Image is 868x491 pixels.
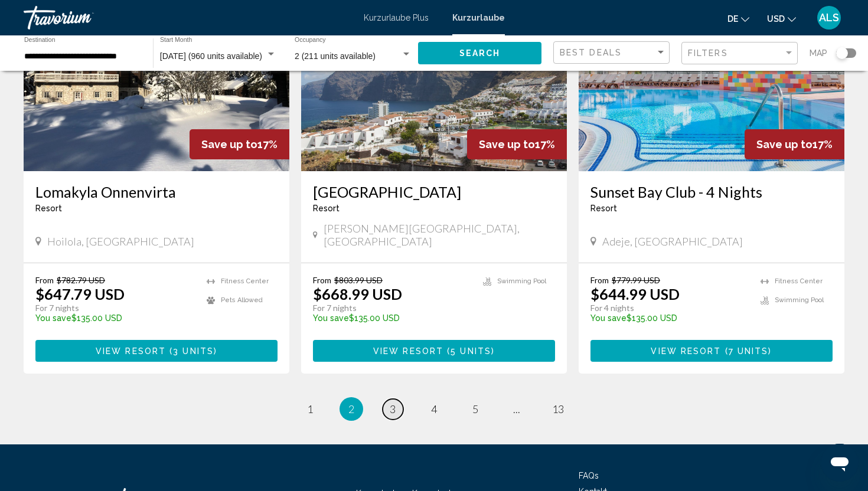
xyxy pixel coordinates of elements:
span: Best Deals [560,48,622,57]
p: $135.00 USD [313,313,471,323]
a: FAQs [579,471,599,480]
span: View Resort [373,346,443,356]
button: View Resort(3 units) [35,340,278,362]
font: de [727,14,738,24]
span: $782.79 USD [57,275,105,285]
span: ( ) [722,346,772,356]
a: [GEOGRAPHIC_DATA] [313,183,555,201]
span: You save [35,313,71,323]
span: Resort [313,204,340,213]
div: 17% [467,129,567,159]
iframe: Beim Schließen des Knopfes werden die angezeigten Daten angezeigt [821,444,859,482]
span: Adeje, [GEOGRAPHIC_DATA] [602,235,743,248]
span: Fitness Center [221,277,269,285]
p: $668.99 USD [313,285,402,303]
ul: Pagination [24,397,844,421]
a: Kurzurlaube [452,13,505,22]
span: ( ) [443,346,495,356]
button: Sprache ändern [727,10,749,27]
button: Search [418,42,541,64]
span: ... [513,402,520,415]
span: Pets Allowed [221,296,263,304]
span: From [313,275,331,285]
a: Kurzurlaube Plus [364,13,429,22]
span: Filters [688,48,728,58]
span: $779.99 USD [612,275,660,285]
span: 4 [431,402,437,415]
div: 17% [190,129,289,159]
span: [DATE] (960 units available) [160,51,262,61]
span: Resort [35,204,62,213]
span: Swimming Pool [497,277,546,285]
button: Filter [681,41,798,66]
span: 3 units [173,346,214,356]
span: 2 [348,402,354,415]
p: $135.00 USD [35,313,195,323]
span: 7 units [729,346,769,356]
span: ( ) [166,346,217,356]
span: [PERSON_NAME][GEOGRAPHIC_DATA], [GEOGRAPHIC_DATA] [324,222,555,248]
a: Travorium [24,6,352,30]
span: 3 [390,402,396,415]
span: 5 units [451,346,491,356]
font: ALS [819,11,839,24]
p: $135.00 USD [590,313,749,323]
mat-select: Sort by [560,48,666,58]
font: USD [767,14,785,24]
span: From [590,275,609,285]
span: Resort [590,204,617,213]
span: Save up to [756,138,812,150]
span: 5 [472,402,478,415]
span: Hoilola, [GEOGRAPHIC_DATA] [47,235,194,248]
p: For 4 nights [590,303,749,313]
button: Währung ändern [767,10,796,27]
span: From [35,275,54,285]
span: Swimming Pool [775,296,824,304]
span: $803.99 USD [334,275,383,285]
p: $647.79 USD [35,285,125,303]
span: You save [590,313,626,323]
button: Benutzermenü [814,5,844,30]
span: 13 [552,402,564,415]
span: Map [810,45,827,61]
button: View Resort(7 units) [590,340,833,362]
p: For 7 nights [313,303,471,313]
span: Save up to [479,138,535,150]
div: 17% [745,129,844,159]
a: Lomakyla Onnenvirta [35,183,278,201]
p: $644.99 USD [590,285,680,303]
span: Save up to [201,138,257,150]
span: View Resort [96,346,166,356]
span: Fitness Center [775,277,823,285]
span: View Resort [651,346,721,356]
a: Sunset Bay Club - 4 Nights [590,183,833,201]
span: Search [459,49,501,58]
p: For 7 nights [35,303,195,313]
span: 2 (211 units available) [295,51,376,61]
span: 1 [307,402,313,415]
span: You save [313,313,349,323]
button: View Resort(5 units) [313,340,555,362]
